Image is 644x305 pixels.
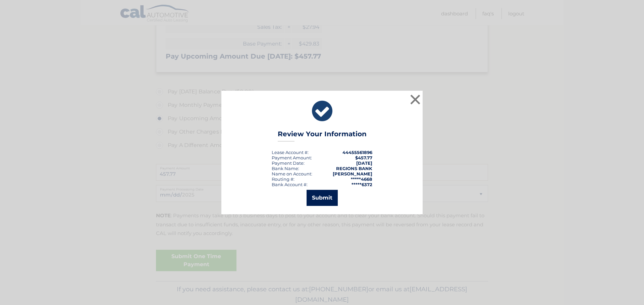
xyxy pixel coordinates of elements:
[272,160,305,166] div: :
[272,155,312,160] div: Payment Amount:
[272,176,294,182] div: Routing #:
[342,150,372,155] strong: 44455561896
[272,171,312,176] div: Name on Account:
[272,150,309,155] div: Lease Account #:
[409,93,422,106] button: ×
[272,160,304,166] span: Payment Date
[355,155,372,160] span: $457.77
[272,166,299,171] div: Bank Name:
[278,130,367,142] h3: Review Your Information
[333,171,372,176] strong: [PERSON_NAME]
[272,182,308,187] div: Bank Account #:
[336,166,372,171] strong: REGIONS BANK
[356,160,372,166] span: [DATE]
[307,190,338,206] button: Submit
